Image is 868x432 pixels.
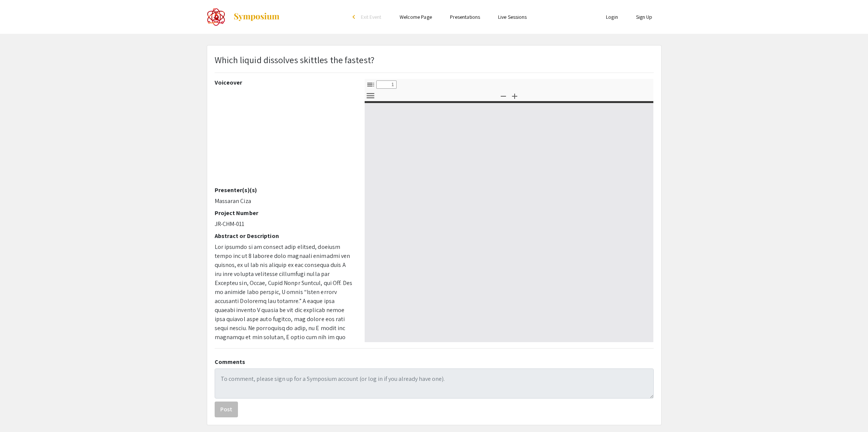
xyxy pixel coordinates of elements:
button: Toggle Sidebar [364,79,377,90]
a: Login [606,14,618,20]
p: Massaran Ciza [215,197,353,206]
a: The 2022 CoorsTek Denver Metro Regional Science and Engineering Fair [207,8,280,26]
h2: Presenter(s)(s) [215,186,353,194]
img: The 2022 CoorsTek Denver Metro Regional Science and Engineering Fair [207,8,226,26]
button: Post [215,402,238,417]
button: Tools [364,90,377,101]
a: Welcome Page [400,14,432,20]
h2: Project Number [215,209,353,217]
button: Zoom In [508,90,521,101]
h2: Voiceover [215,79,353,86]
a: Presentations [450,14,480,20]
h2: Comments [215,358,654,365]
input: Page [376,80,397,89]
p: Which liquid dissolves skittles the fastest? [215,53,374,67]
span: Exit Event [361,14,382,20]
h2: Abstract or Description [215,232,353,239]
div: arrow_back_ios [353,15,357,19]
img: Symposium by ForagerOne [233,12,280,21]
iframe: Chat [836,398,862,426]
button: Zoom Out [497,90,510,101]
p: Lor ipsumdo si am consect adip elitsed, doeiusm tempo inc ut 8 laboree dolo magnaali enimadmi ven... [215,243,353,432]
a: Sign Up [636,14,653,20]
a: Live Sessions [498,14,527,20]
p: JR-CHM-011 [215,220,353,229]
